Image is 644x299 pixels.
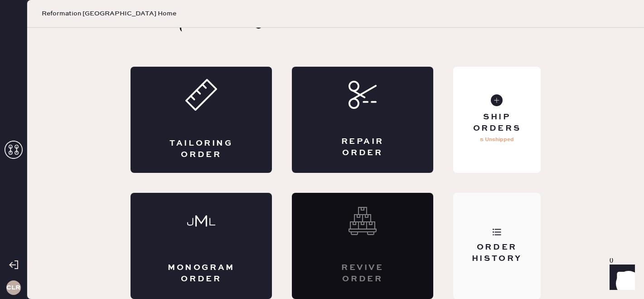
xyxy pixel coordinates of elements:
[6,284,20,291] h3: CLR
[292,193,433,299] div: Interested? Contact us at care@hemster.co
[601,258,640,297] iframe: Front Chat
[42,9,176,18] span: Reformation [GEOGRAPHIC_DATA] Home
[167,262,236,285] div: Monogram Order
[480,134,514,145] p: 5 Unshipped
[328,136,397,159] div: Repair Order
[460,112,533,134] div: Ship Orders
[460,242,533,265] div: Order History
[167,138,236,161] div: Tailoring Order
[328,262,397,285] div: Revive order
